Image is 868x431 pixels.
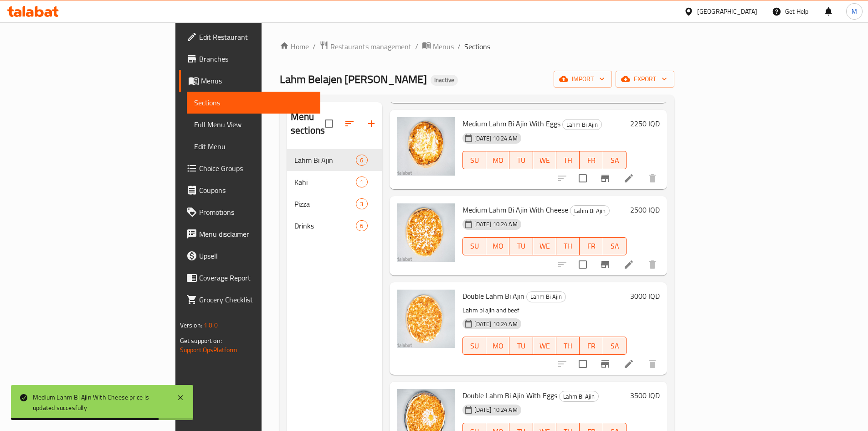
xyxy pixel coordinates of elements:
span: [DATE] 10:24 AM [471,220,521,228]
button: TH [556,337,580,355]
span: Menus [201,75,313,86]
span: Coverage Report [199,272,313,283]
nav: breadcrumb [280,41,674,52]
a: Edit Menu [187,135,320,157]
span: 3 [356,200,367,208]
button: MO [486,237,509,255]
span: Branches [199,53,313,64]
button: WE [533,237,556,255]
h6: 2500 IQD [630,203,660,216]
span: MO [490,154,506,167]
div: Inactive [431,75,458,86]
a: Grocery Checklist [179,289,320,311]
span: WE [537,154,553,167]
a: Coverage Report [179,267,320,289]
span: Menu disclaimer [199,228,313,239]
div: Pizza3 [287,193,382,215]
button: Branch-specific-item [594,353,616,375]
span: Lahm Bi Ajin [527,291,565,302]
span: [DATE] 10:24 AM [471,405,521,414]
span: Select to update [573,169,592,188]
span: WE [537,339,553,353]
button: TH [556,237,580,255]
li: / [415,41,418,52]
h6: 3000 IQD [630,290,660,302]
a: Branches [179,48,320,70]
button: delete [642,254,663,275]
span: Lahm Bi Ajin [560,391,598,402]
button: FR [580,337,603,355]
span: Edit Restaurant [199,31,313,42]
span: TH [560,339,576,353]
span: import [561,73,605,85]
div: Kahi1 [287,171,382,193]
img: Medium Lahm Bi Ajin With Eggs [397,117,455,176]
span: Lahm Bi Ajin [294,155,356,166]
img: Medium Lahm Bi Ajin With Cheese [397,203,455,262]
span: Kahi [294,177,356,187]
span: Lahm Bi Ajin [570,206,609,216]
span: SU [467,239,483,253]
span: Select to update [573,354,592,374]
span: Version: [180,319,202,331]
button: TH [556,151,580,169]
button: SA [603,151,627,169]
button: SU [462,337,486,355]
span: [DATE] 10:24 AM [471,320,521,328]
button: export [616,71,674,88]
div: items [356,198,367,209]
a: Menus [422,41,454,52]
a: Upsell [179,245,320,267]
span: Sections [464,41,490,52]
span: Medium Lahm Bi Ajin With Eggs [462,117,560,130]
span: Menus [433,41,454,52]
span: MO [490,339,506,353]
span: Pizza [294,198,356,209]
a: Support.OpsPlatform [180,344,238,356]
a: Edit menu item [623,173,634,184]
span: Edit Menu [194,141,313,152]
span: Upsell [199,250,313,261]
span: TH [560,154,576,167]
button: TU [509,237,533,255]
a: Choice Groups [179,157,320,179]
span: Full Menu View [194,119,313,130]
li: / [457,41,461,52]
span: SA [607,339,623,353]
div: Lahm Bi Ajin6 [287,149,382,171]
span: Lahm Bi Ajin [563,119,601,130]
button: WE [533,151,556,169]
button: SA [603,237,627,255]
span: FR [583,154,599,167]
a: Edit Restaurant [179,26,320,48]
a: Coupons [179,179,320,201]
button: delete [642,167,663,189]
span: Drinks [294,220,356,231]
div: [GEOGRAPHIC_DATA] [697,6,757,16]
a: Restaurants management [319,41,411,52]
h6: 2250 IQD [630,117,660,130]
button: MO [486,151,509,169]
button: MO [486,337,509,355]
button: Branch-specific-item [594,167,616,189]
span: Promotions [199,207,313,218]
span: FR [583,339,599,353]
button: TU [509,151,533,169]
span: Double Lahm Bi Ajin With Eggs [462,389,557,402]
span: Grocery Checklist [199,294,313,305]
span: MO [490,239,506,253]
div: items [356,220,367,231]
span: Restaurants management [330,41,411,52]
span: WE [537,239,553,253]
span: FR [583,239,599,253]
a: Menus [179,70,320,92]
span: SA [607,154,623,167]
a: Sections [187,92,320,114]
h6: 3500 IQD [630,389,660,402]
span: 6 [356,222,367,230]
a: Menu disclaimer [179,223,320,245]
